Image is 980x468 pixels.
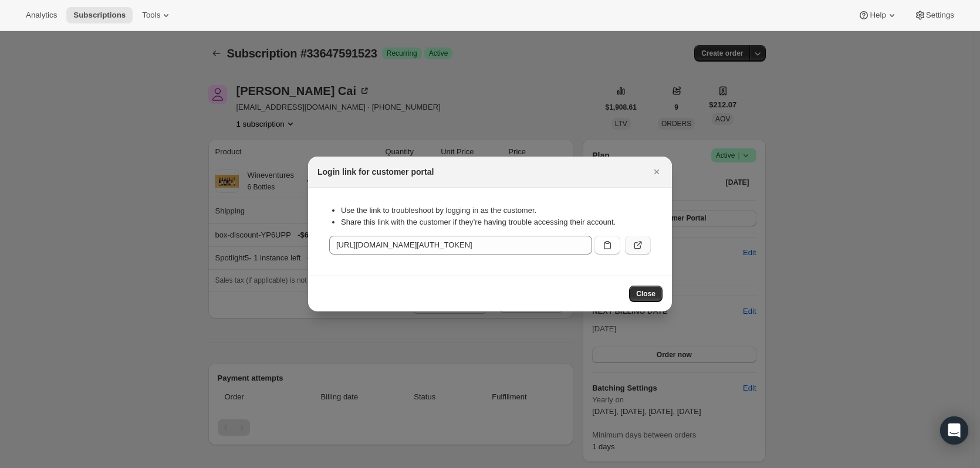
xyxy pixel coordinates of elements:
[648,164,665,180] button: Close
[142,11,160,20] span: Tools
[851,7,904,23] button: Help
[341,205,651,216] li: Use the link to troubleshoot by logging in as the customer.
[907,7,961,23] button: Settings
[19,7,64,23] button: Analytics
[926,11,954,20] span: Settings
[26,11,57,20] span: Analytics
[73,11,126,20] span: Subscriptions
[135,7,179,23] button: Tools
[940,416,968,445] div: Open Intercom Messenger
[636,289,655,299] span: Close
[870,11,886,20] span: Help
[629,286,663,302] button: Close
[341,216,651,228] li: Share this link with the customer if they’re having trouble accessing their account.
[66,7,133,23] button: Subscriptions
[317,166,434,178] h2: Login link for customer portal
